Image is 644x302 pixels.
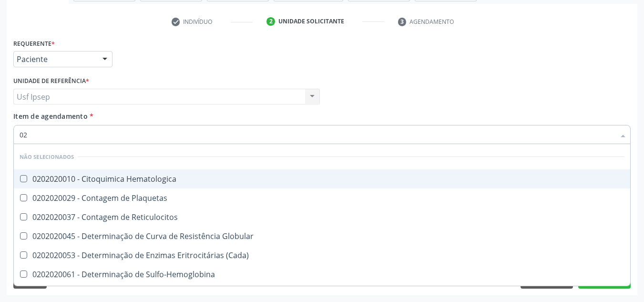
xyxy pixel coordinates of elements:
span: Item de agendamento [13,112,88,121]
span: Paciente [17,54,93,64]
div: 2 [266,17,275,26]
div: Unidade solicitante [278,17,344,26]
div: 0202020037 - Contagem de Reticulocitos [20,213,624,221]
label: Requerente [13,36,55,51]
input: Buscar por procedimentos [20,125,615,144]
div: 0202020061 - Determinação de Sulfo-Hemoglobina [20,271,624,278]
div: 0202020029 - Contagem de Plaquetas [20,194,624,202]
div: 0202020010 - Citoquimica Hematologica [20,175,624,183]
div: 0202020045 - Determinação de Curva de Resistência Globular [20,232,624,240]
div: 0202020053 - Determinação de Enzimas Eritrocitárias (Cada) [20,251,624,259]
label: Unidade de referência [13,74,89,89]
